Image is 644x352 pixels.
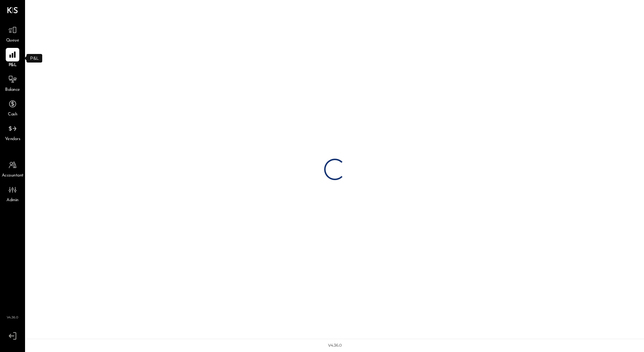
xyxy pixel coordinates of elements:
span: Vendors [5,136,20,143]
a: Admin [0,183,25,204]
a: Balance [0,73,25,93]
div: v 4.36.0 [328,343,342,348]
span: Cash [8,111,17,118]
a: Cash [0,97,25,118]
span: Balance [5,87,20,93]
span: Accountant [2,173,24,179]
a: Vendors [0,122,25,143]
a: Accountant [0,158,25,179]
span: Admin [6,197,19,204]
a: P&L [0,48,25,69]
a: Queue [0,23,25,44]
span: P&L [9,62,17,69]
div: P&L [26,54,42,63]
span: Queue [6,38,19,44]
